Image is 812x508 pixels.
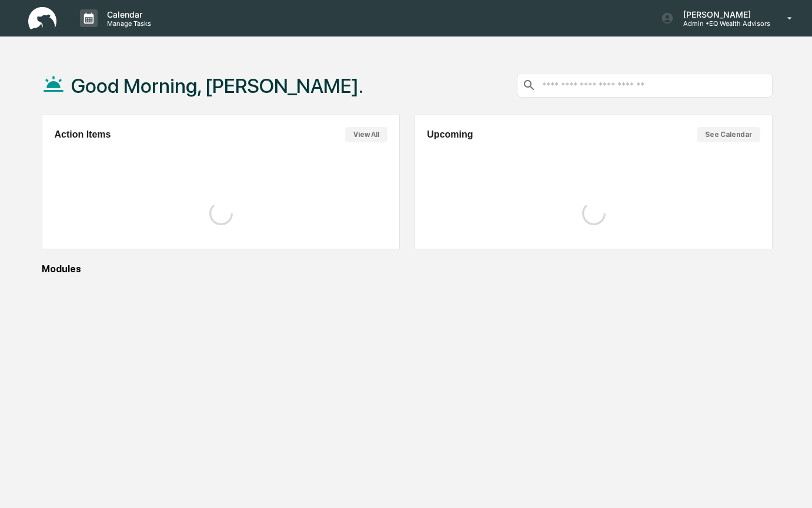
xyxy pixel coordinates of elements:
[28,7,56,30] img: logo
[427,129,473,140] h2: Upcoming
[345,127,387,142] button: View All
[674,19,770,28] p: Admin • EQ Wealth Advisors
[42,263,773,275] div: Modules
[98,9,157,19] p: Calendar
[54,129,111,140] h2: Action Items
[71,74,363,98] h1: Good Morning, [PERSON_NAME].
[674,9,770,19] p: [PERSON_NAME]
[697,127,760,142] button: See Calendar
[98,19,157,28] p: Manage Tasks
